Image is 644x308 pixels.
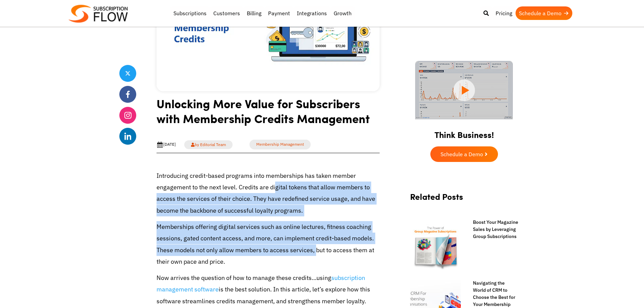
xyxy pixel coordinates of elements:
a: Subscriptions [170,6,210,20]
a: Billing [243,6,265,20]
a: Navigating the World of CRM to Choose the Best for Your Membership [466,280,518,308]
a: Integrations [293,6,330,20]
span: Schedule a Demo [440,151,483,157]
a: Boost Your Magazine Sales by Leveraging Group Subscriptions [466,219,518,240]
img: The Power of Group Magazine Subscriptions [410,219,461,269]
a: Growth [330,6,355,20]
img: Subscriptionflow [69,5,128,23]
a: Schedule a Demo [516,6,572,20]
a: Membership Management [249,140,311,149]
a: by Editorial Team [184,140,233,149]
h2: Think Business! [403,121,525,143]
h2: Related Posts [410,192,518,208]
h1: Unlocking More Value for Subscribers with Membership Credits Management [157,96,380,131]
a: Pricing [492,6,516,20]
a: Payment [265,6,293,20]
p: Memberships offering digital services such as online lectures, fitness coaching sessions, gated c... [157,221,380,267]
a: Schedule a Demo [430,146,498,162]
p: Introducing credit-based programs into memberships has taken member engagement to the next level.... [157,170,380,216]
a: Customers [210,6,243,20]
img: intro video [415,61,513,119]
p: Now arrives the question of how to manage these credits…using is the best solution. In this artic... [157,272,380,307]
div: [DATE] [157,141,176,148]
